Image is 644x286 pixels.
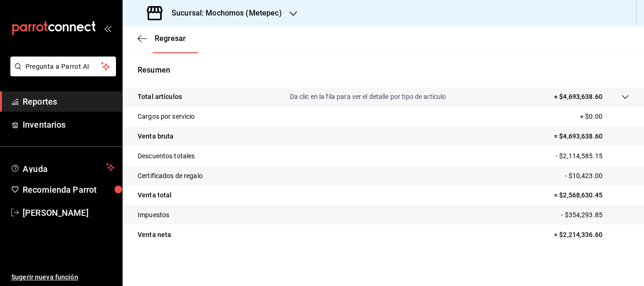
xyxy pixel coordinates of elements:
p: Impuestos [138,210,169,220]
span: [PERSON_NAME] [23,206,115,219]
p: Da clic en la fila para ver el detalle por tipo de artículo [290,92,446,102]
button: Pregunta a Parrot AI [10,57,116,76]
span: Reportes [23,95,115,108]
p: Descuentos totales [138,151,195,161]
p: - $354,293.85 [561,210,629,220]
span: Inventarios [23,118,115,131]
p: = $4,693,638.60 [554,131,629,141]
span: Sugerir nueva función [11,272,115,282]
p: + $0.00 [580,112,629,122]
p: Total artículos [138,92,182,102]
button: open_drawer_menu [104,25,111,32]
p: Venta neta [138,230,171,240]
p: Venta bruta [138,131,173,141]
p: Certificados de regalo [138,171,203,181]
h3: Sucursal: Mochomos (Metepec) [164,8,282,19]
span: Regresar [155,34,186,43]
p: = $2,214,336.60 [554,230,629,240]
p: + $4,693,638.60 [554,92,603,102]
span: Recomienda Parrot [23,183,115,196]
span: Ayuda [23,162,102,173]
p: Resumen [138,65,629,76]
a: Pregunta a Parrot AI [7,68,116,78]
p: Venta total [138,190,172,200]
p: = $2,568,630.45 [554,190,629,200]
button: Regresar [138,34,186,43]
p: Cargos por servicio [138,112,195,122]
p: - $10,423.00 [565,171,629,181]
p: - $2,114,585.15 [556,151,629,161]
span: Pregunta a Parrot AI [25,62,101,72]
